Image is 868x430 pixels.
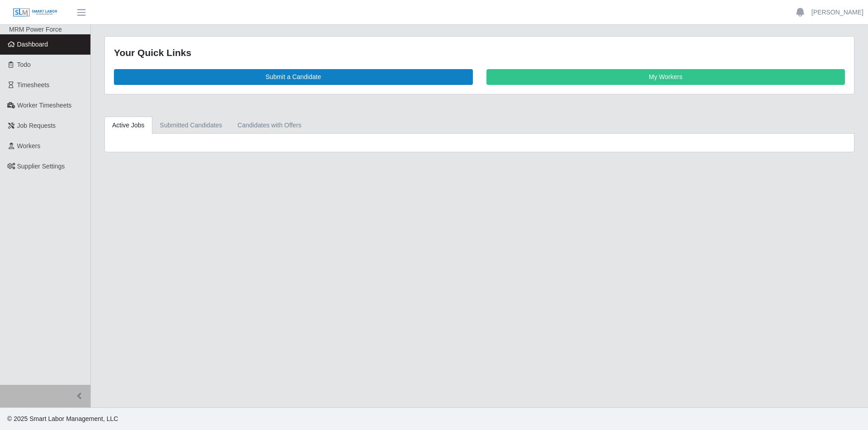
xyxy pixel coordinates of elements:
[17,163,65,170] span: Supplier Settings
[9,26,62,33] span: MRM Power Force
[17,122,56,129] span: Job Requests
[152,117,230,134] a: Submitted Candidates
[811,8,863,17] a: [PERSON_NAME]
[7,415,118,422] span: © 2025 Smart Labor Management, LLC
[114,46,845,60] div: Your Quick Links
[17,81,50,89] span: Timesheets
[486,69,845,85] a: My Workers
[13,8,58,18] img: SLM Logo
[230,117,309,134] a: Candidates with Offers
[104,117,152,134] a: Active Jobs
[17,102,71,109] span: Worker Timesheets
[17,41,48,48] span: Dashboard
[114,69,473,85] a: Submit a Candidate
[17,142,41,150] span: Workers
[17,61,31,68] span: Todo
